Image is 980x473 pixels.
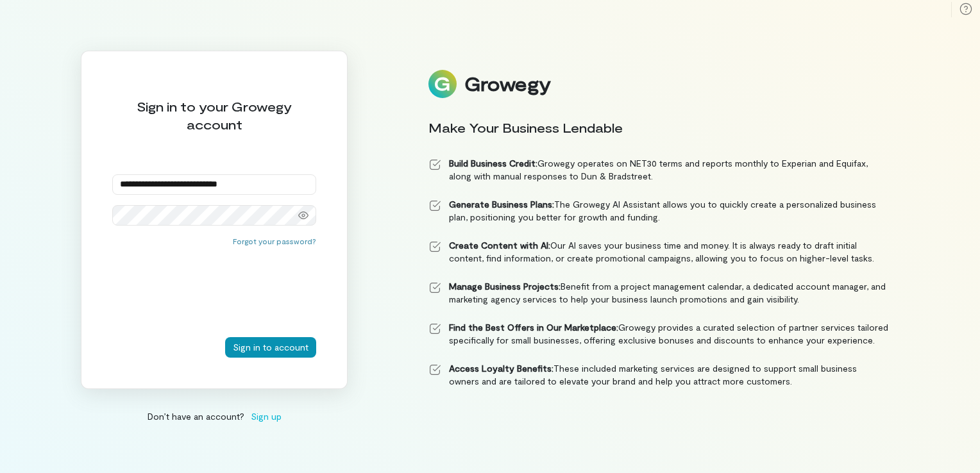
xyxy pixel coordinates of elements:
[464,73,550,95] div: Growegy
[81,410,348,423] div: Don’t have an account?
[449,240,550,251] strong: Create Content with AI:
[428,362,889,388] li: These included marketing services are designed to support small business owners and are tailored ...
[428,198,889,224] li: The Growegy AI Assistant allows you to quickly create a personalized business plan, positioning y...
[449,322,618,333] strong: Find the Best Offers in Our Marketplace:
[112,97,316,133] div: Sign in to your Growegy account
[428,157,889,183] li: Growegy operates on NET30 terms and reports monthly to Experian and Equifax, along with manual re...
[449,199,554,210] strong: Generate Business Plans:
[428,119,889,137] div: Make Your Business Lendable
[449,158,537,169] strong: Build Business Credit:
[428,239,889,265] li: Our AI saves your business time and money. It is always ready to draft initial content, find info...
[428,70,457,98] img: Logo
[251,410,282,423] span: Sign up
[449,363,553,374] strong: Access Loyalty Benefits:
[428,321,889,347] li: Growegy provides a curated selection of partner services tailored specifically for small business...
[428,280,889,306] li: Benefit from a project management calendar, a dedicated account manager, and marketing agency ser...
[225,337,316,358] button: Sign in to account
[449,281,561,292] strong: Manage Business Projects:
[233,236,316,246] button: Forgot your password?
